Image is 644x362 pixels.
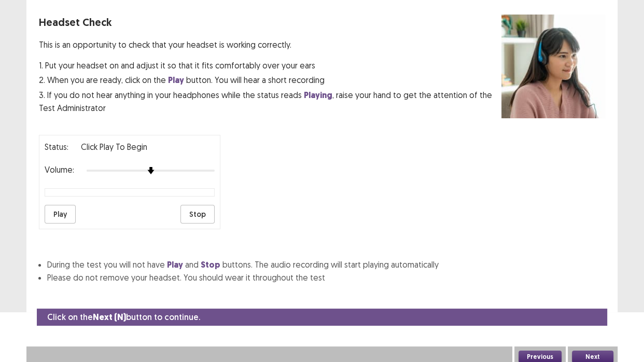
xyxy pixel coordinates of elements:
[47,258,605,271] li: During the test you will not have and buttons. The audio recording will start playing automatically
[81,141,147,153] p: Click Play to Begin
[45,205,76,224] button: Play
[39,15,501,30] p: Headset Check
[501,15,605,118] img: headset test
[147,167,155,174] img: arrow-thumb
[39,74,501,87] p: 2. When you are ready, click on the button. You will hear a short recording
[167,259,183,270] strong: Play
[47,271,605,284] li: Please do not remove your headset. You should wear it throughout the test
[168,75,184,86] strong: Play
[39,89,501,114] p: 3. If you do not hear anything in your headphones while the status reads , raise your hand to get...
[93,312,126,323] strong: Next (N)
[304,90,332,101] strong: Playing
[45,163,74,176] p: Volume:
[45,141,68,153] p: Status:
[39,59,501,72] p: 1. Put your headset on and adjust it so that it fits comfortably over your ears
[39,38,501,51] p: This is an opportunity to check that your headset is working correctly.
[180,205,215,224] button: Stop
[47,311,200,324] p: Click on the button to continue.
[201,259,220,270] strong: Stop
